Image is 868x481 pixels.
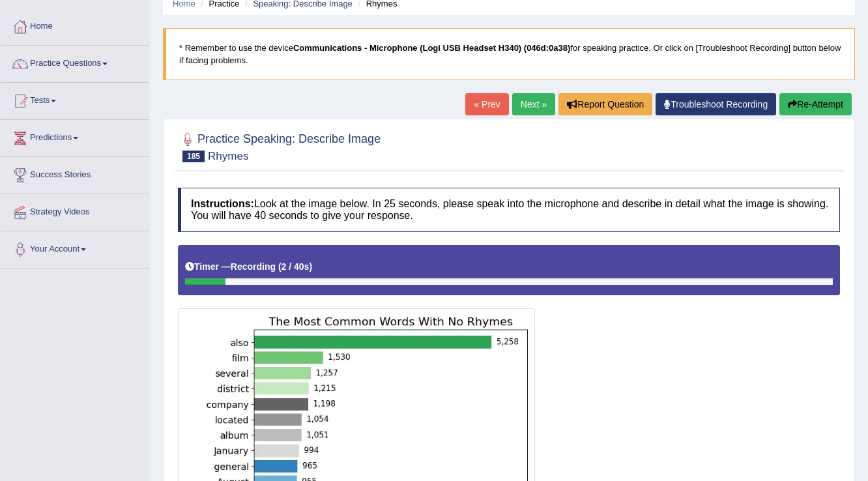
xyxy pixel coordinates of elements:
a: Practice Questions [1,46,149,78]
button: Re-Attempt [779,93,852,115]
b: ) [309,261,312,272]
b: Instructions: [191,198,254,209]
a: Success Stories [1,157,149,190]
blockquote: * Remember to use the device for speaking practice. Or click on [Troubleshoot Recording] button b... [163,28,855,80]
b: 2 / 40s [282,261,310,272]
h4: Look at the image below. In 25 seconds, please speak into the microphone and describe in detail w... [178,188,840,231]
button: Report Question [558,93,652,115]
a: Tests [1,83,149,115]
b: Recording [231,261,276,272]
a: Your Account [1,231,149,264]
a: Next » [512,93,555,115]
a: « Prev [465,93,508,115]
h2: Practice Speaking: Describe Image [178,130,381,162]
a: Troubleshoot Recording [656,93,776,115]
small: Rhymes [208,150,248,162]
span: 185 [182,151,205,162]
a: Home [1,8,149,41]
b: Communications - Microphone (Logi USB Headset H340) (046d:0a38) [293,43,570,53]
b: ( [278,261,282,272]
a: Predictions [1,120,149,153]
h5: Timer — [185,262,312,272]
a: Strategy Videos [1,194,149,227]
